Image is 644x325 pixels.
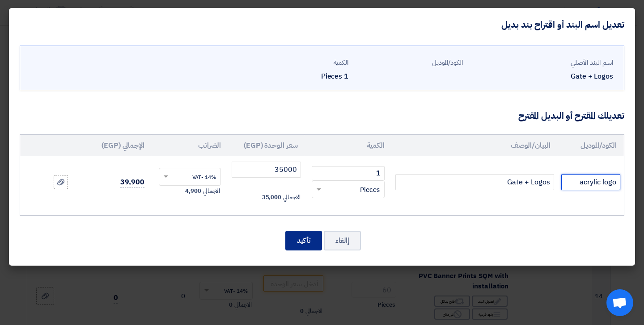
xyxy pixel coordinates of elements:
[305,135,391,156] th: الكمية
[518,109,624,122] div: تعديلك المقترح أو البديل المقترح
[203,187,220,196] span: الاجمالي
[283,193,300,202] span: الاجمالي
[324,231,361,250] button: إالغاء
[312,166,384,180] input: RFQ_STEP1.ITEMS.2.AMOUNT_TITLE
[395,174,554,190] input: Add Item Description
[152,135,228,156] th: الضرائب
[356,58,463,68] div: الكود/الموديل
[360,185,380,195] span: Pieces
[501,19,624,30] h4: تعديل اسم البند أو اقتراح بند بديل
[470,58,613,68] div: اسم البند الأصلي
[241,71,348,82] div: 1 Pieces
[120,177,144,188] span: 39,900
[241,58,348,68] div: الكمية
[561,174,620,190] input: الموديل
[470,71,613,82] div: Gate + Logos
[558,135,624,156] th: الكود/الموديل
[228,135,305,156] th: سعر الوحدة (EGP)
[81,135,152,156] th: الإجمالي (EGP)
[185,187,201,196] span: 4,900
[285,231,322,250] button: تأكيد
[262,193,281,202] span: 35,000
[159,168,221,186] ng-select: VAT
[392,135,558,156] th: البيان/الوصف
[232,162,301,178] input: أدخل سعر الوحدة
[606,289,633,316] a: Open chat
